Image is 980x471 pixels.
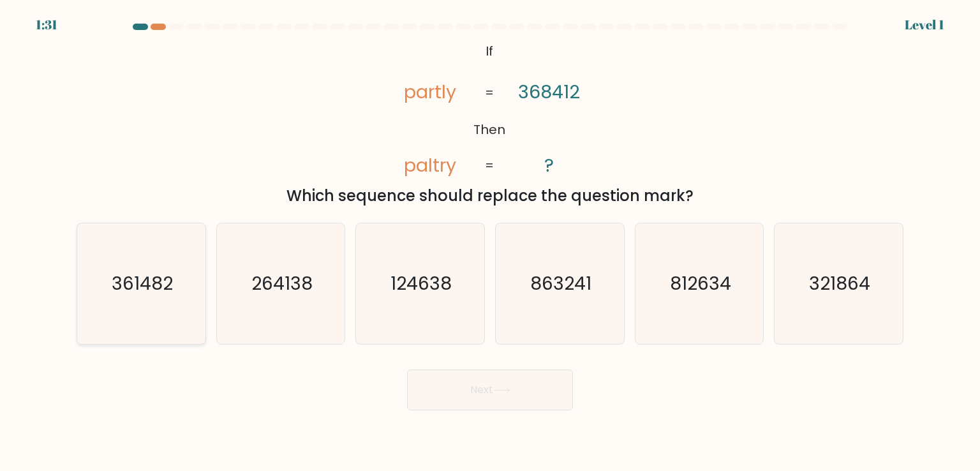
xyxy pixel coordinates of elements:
button: Next [407,370,573,410]
div: Which sequence should replace the question mark? [84,184,896,207]
div: 1:31 [36,15,57,34]
svg: @import url('[URL][DOMAIN_NAME]); [375,38,604,179]
tspan: partly [405,79,457,105]
tspan: = [486,84,494,101]
tspan: = [486,157,494,175]
text: 264138 [251,271,313,296]
tspan: If [486,42,494,60]
text: 361482 [112,271,173,296]
text: 124638 [391,271,452,296]
div: Level 1 [905,15,944,34]
tspan: Then [474,121,506,138]
tspan: 368412 [519,79,581,105]
tspan: paltry [405,153,457,178]
tspan: ? [545,153,554,178]
text: 812634 [670,271,731,296]
text: 321864 [809,271,870,296]
text: 863241 [530,271,591,296]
